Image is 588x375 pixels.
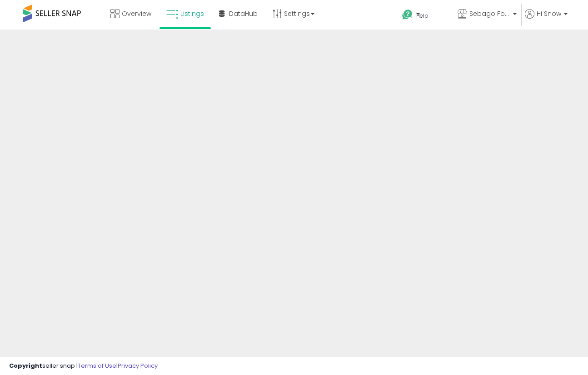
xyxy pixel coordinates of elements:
span: Overview [122,9,151,18]
span: Hi Snow [537,9,561,18]
span: DataHub [229,9,258,18]
a: Terms of Use [78,361,116,370]
a: Privacy Policy [118,361,158,370]
span: Sebago Foods [469,9,510,18]
span: Help [416,12,429,20]
a: Hi Snow [525,9,568,30]
div: seller snap | | [9,362,158,370]
strong: Copyright [9,361,42,370]
i: Get Help [402,9,413,20]
a: Help [395,2,449,30]
span: Listings [180,9,204,18]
